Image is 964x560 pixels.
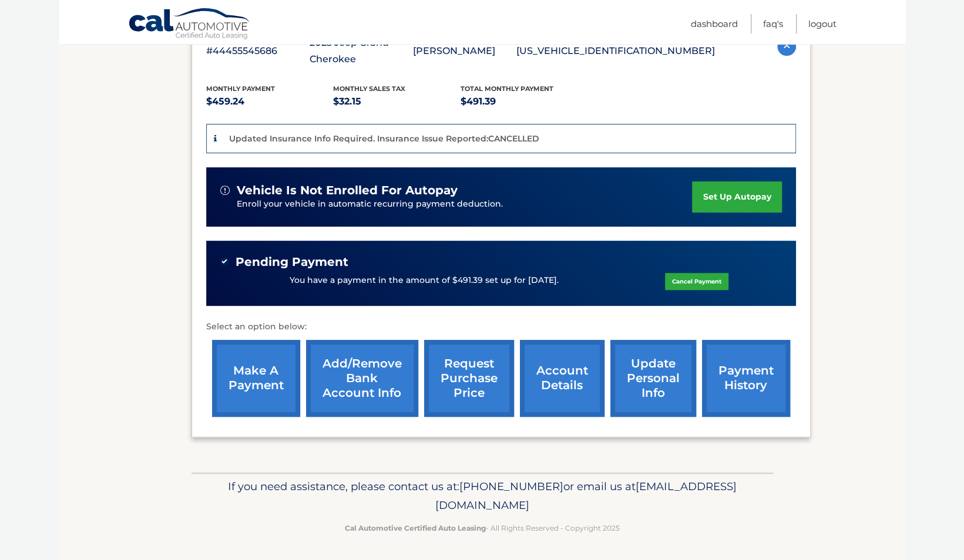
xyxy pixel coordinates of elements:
p: Select an option below: [206,320,796,334]
strong: Cal Automotive Certified Auto Leasing [345,524,486,532]
p: [PERSON_NAME] [413,43,516,59]
a: Dashboard [691,14,738,33]
p: $459.24 [206,93,334,110]
p: $32.15 [333,93,461,110]
img: check-green.svg [220,257,229,265]
span: vehicle is not enrolled for autopay [237,183,458,198]
a: Cancel Payment [665,273,728,290]
a: request purchase price [424,340,514,417]
a: Add/Remove bank account info [306,340,418,417]
a: Cal Automotive [128,8,251,42]
a: Logout [808,14,837,33]
a: account details [520,340,604,417]
span: Total Monthly Payment [461,85,553,93]
a: update personal info [610,340,696,417]
p: [US_VEHICLE_IDENTIFICATION_NUMBER] [516,43,715,59]
a: make a payment [212,340,300,417]
p: You have a payment in the amount of $491.39 set up for [DATE]. [290,274,559,287]
p: $491.39 [461,93,588,110]
p: Enroll your vehicle in automatic recurring payment deduction. [237,198,693,211]
a: FAQ's [763,14,783,33]
span: [PHONE_NUMBER] [459,480,563,493]
a: set up autopay [692,181,781,212]
img: alert-white.svg [220,185,230,195]
span: Monthly sales Tax [333,85,405,93]
p: Updated Insurance Info Required. Insurance Issue Reported:CANCELLED [229,133,539,144]
p: If you need assistance, please contact us at: or email us at [199,477,765,515]
span: Monthly Payment [206,85,275,93]
p: #44455545686 [206,43,310,59]
p: 2023 Jeep Grand Cherokee [310,35,413,68]
img: accordion-active.svg [777,37,796,56]
span: Pending Payment [236,255,348,269]
p: - All Rights Reserved - Copyright 2025 [199,522,765,534]
a: payment history [702,340,790,417]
